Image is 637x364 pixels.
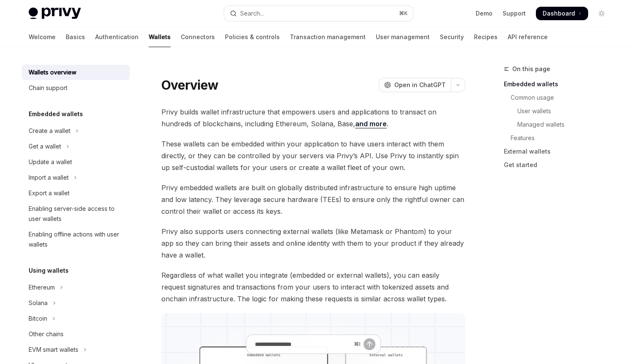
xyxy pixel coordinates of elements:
[476,9,492,18] a: Demo
[504,91,615,104] a: Common usage
[29,204,125,224] div: Enabling server-side access to user wallets
[29,141,61,151] div: Get a wallet
[22,186,130,201] a: Export a wallet
[399,10,408,17] span: ⌘ K
[29,157,72,167] div: Update a wallet
[29,329,64,339] div: Other chains
[161,77,218,93] h1: Overview
[161,106,465,130] span: Privy builds wallet infrastructure that empowers users and applications to transact on hundreds o...
[440,27,464,47] a: Security
[22,227,130,252] a: Enabling offline actions with user wallets
[22,280,130,295] button: Toggle Ethereum section
[240,8,264,19] div: Search...
[504,158,615,172] a: Get started
[29,83,67,93] div: Chain support
[474,27,498,47] a: Recipes
[508,27,548,47] a: API reference
[290,27,366,47] a: Transaction management
[543,9,575,18] span: Dashboard
[503,9,526,18] a: Support
[29,266,69,276] h5: Using wallets
[225,27,280,47] a: Policies & controls
[161,182,465,217] span: Privy embedded wallets are built on globally distributed infrastructure to ensure high uptime and...
[376,27,430,47] a: User management
[66,27,85,47] a: Basics
[22,65,130,80] a: Wallets overview
[504,104,615,118] a: User wallets
[504,145,615,158] a: External wallets
[355,120,387,128] a: and more
[22,295,130,311] button: Toggle Solana section
[29,282,55,292] div: Ethereum
[29,229,125,250] div: Enabling offline actions with user wallets
[29,345,78,355] div: EVM smart wallets
[22,342,130,357] button: Toggle EVM smart wallets section
[161,226,465,261] span: Privy also supports users connecting external wallets (like Metamask or Phantom) to your app so t...
[379,78,451,92] button: Open in ChatGPT
[224,6,413,21] button: Open search
[595,7,608,20] button: Toggle dark mode
[29,298,48,308] div: Solana
[161,269,465,305] span: Regardless of what wallet you integrate (embedded or external wallets), you can easily request si...
[22,123,130,138] button: Toggle Create a wallet section
[22,311,130,326] button: Toggle Bitcoin section
[504,77,615,91] a: Embedded wallets
[29,67,76,77] div: Wallets overview
[364,338,375,350] button: Send message
[504,131,615,145] a: Features
[29,8,81,19] img: light logo
[22,201,130,226] a: Enabling server-side access to user wallets
[22,170,130,185] button: Toggle Import a wallet section
[22,139,130,154] button: Toggle Get a wallet section
[255,335,351,353] input: Ask a question...
[29,109,83,119] h5: Embedded wallets
[161,138,465,173] span: These wallets can be embedded within your application to have users interact with them directly, ...
[29,126,70,136] div: Create a wallet
[22,154,130,170] a: Update a wallet
[95,27,139,47] a: Authentication
[149,27,171,47] a: Wallets
[512,64,550,74] span: On this page
[22,80,130,96] a: Chain support
[29,27,56,47] a: Welcome
[504,118,615,131] a: Managed wallets
[29,314,47,324] div: Bitcoin
[22,327,130,342] a: Other chains
[29,173,69,183] div: Import a wallet
[181,27,215,47] a: Connectors
[29,188,70,198] div: Export a wallet
[536,7,588,20] a: Dashboard
[394,81,446,89] span: Open in ChatGPT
